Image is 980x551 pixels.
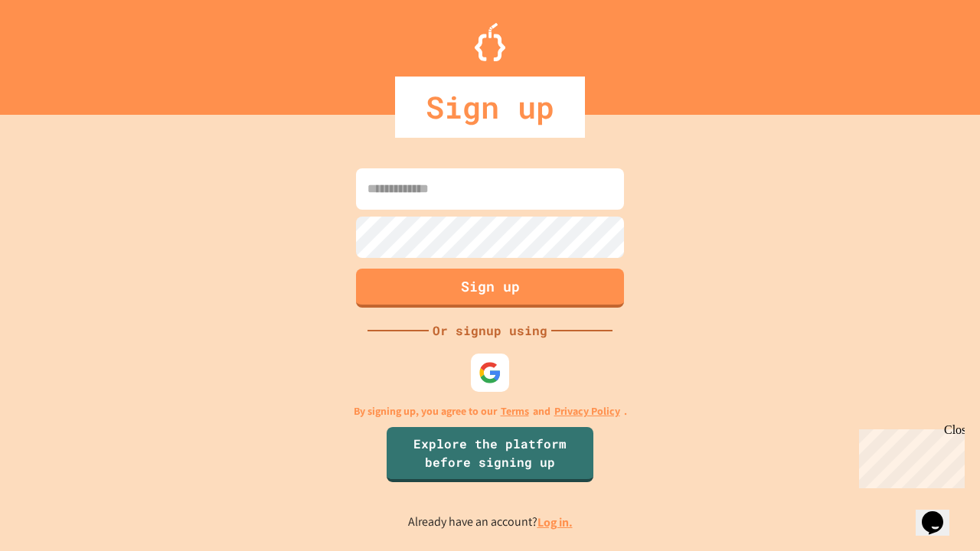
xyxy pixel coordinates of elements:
[479,361,501,384] img: google-icon.svg
[501,403,529,419] a: Terms
[537,514,573,530] a: Log in.
[354,403,627,419] p: By signing up, you agree to our and .
[475,23,505,61] img: Logo.svg
[429,321,551,340] div: Or signup using
[356,269,624,308] button: Sign up
[554,403,620,419] a: Privacy Policy
[853,423,965,488] iframe: chat widget
[408,513,573,532] p: Already have an account?
[916,490,965,536] iframe: chat widget
[6,6,106,97] div: Chat with us now!Close
[387,427,593,482] a: Explore the platform before signing up
[395,77,585,138] div: Sign up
